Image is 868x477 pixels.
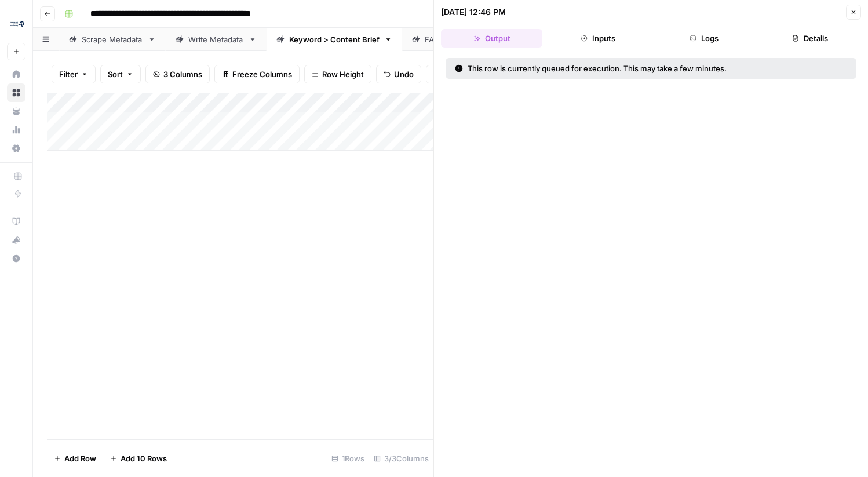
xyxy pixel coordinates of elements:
a: FAQs [402,28,466,51]
a: Home [7,65,25,83]
button: What's new? [7,231,25,249]
a: AirOps Academy [7,212,25,231]
div: What's new? [8,231,25,249]
button: Undo [376,65,421,83]
button: Filter [52,65,96,83]
span: Add 10 Rows [121,453,167,464]
span: Freeze Columns [232,68,292,80]
div: Scrape Metadata [82,34,143,45]
div: FAQs [425,34,443,45]
div: 1 Rows [327,449,369,468]
a: Your Data [7,102,25,121]
button: Logs [654,29,755,48]
button: Add Row [47,449,103,468]
a: Settings [7,139,25,158]
button: Help + Support [7,249,25,268]
a: Browse [7,83,25,102]
span: Sort [108,68,123,80]
button: Freeze Columns [214,65,300,83]
a: Scrape Metadata [59,28,166,51]
div: This row is currently queued for execution. This may take a few minutes. [455,63,787,74]
span: Row Height [322,68,364,80]
img: Compound Growth Logo [7,13,28,34]
span: 3 Columns [163,68,202,80]
a: Write Metadata [166,28,267,51]
div: Keyword > Content Brief [289,34,380,45]
a: Usage [7,121,25,139]
div: 3/3 Columns [369,449,433,468]
button: Details [760,29,861,48]
span: Add Row [64,453,96,464]
button: 3 Columns [145,65,210,83]
div: Write Metadata [188,34,244,45]
a: Keyword > Content Brief [267,28,402,51]
button: Workspace: Compound Growth [7,9,25,38]
button: Add 10 Rows [103,449,174,468]
button: Row Height [304,65,371,83]
div: [DATE] 12:46 PM [441,6,506,18]
span: Undo [394,68,414,80]
button: Output [441,29,542,48]
span: Filter [59,68,78,80]
button: Inputs [547,29,648,48]
button: Sort [100,65,141,83]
